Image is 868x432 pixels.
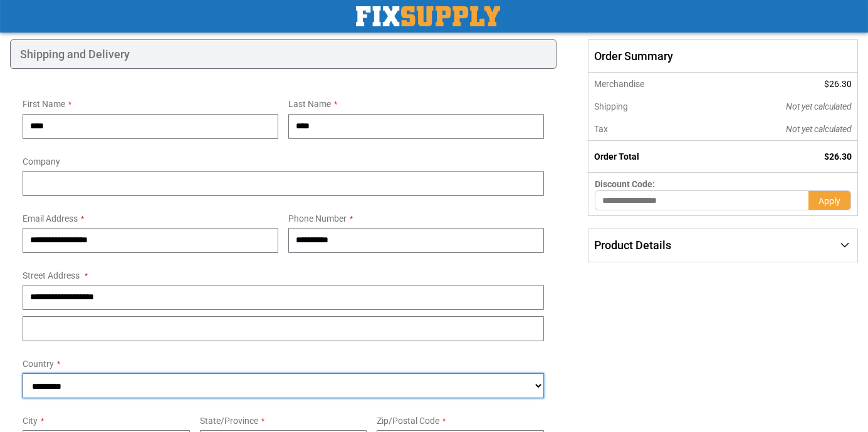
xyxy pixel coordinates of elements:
[594,239,671,252] span: Product Details
[786,124,852,134] span: Not yet calculated
[23,270,80,280] span: Street Address
[288,99,331,109] span: Last Name
[23,99,65,109] span: First Name
[588,73,708,95] th: Merchandise
[595,179,655,189] span: Discount Code:
[588,39,858,73] span: Order Summary
[824,79,852,89] span: $26.30
[588,118,708,141] th: Tax
[594,152,639,162] strong: Order Total
[377,416,439,426] span: Zip/Postal Code
[288,213,347,224] span: Phone Number
[818,196,840,206] span: Apply
[200,416,258,426] span: State/Province
[356,6,500,26] img: Fix Industrial Supply
[594,101,628,111] span: Shipping
[23,213,78,224] span: Email Address
[10,39,557,69] div: Shipping and Delivery
[786,101,852,111] span: Not yet calculated
[824,152,852,162] span: $26.30
[23,416,38,426] span: City
[808,190,851,210] button: Apply
[23,359,54,369] span: Country
[356,6,500,26] a: store logo
[23,157,60,167] span: Company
